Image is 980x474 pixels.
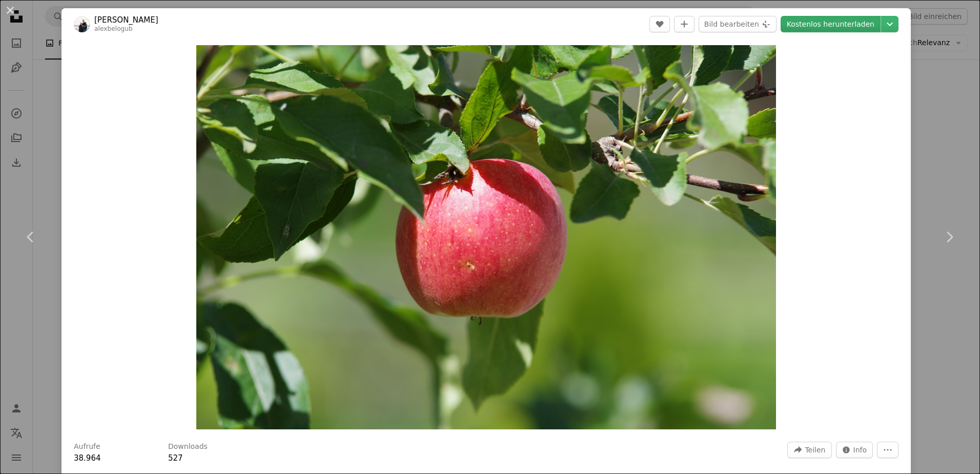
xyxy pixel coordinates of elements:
[74,453,101,463] span: 38.964
[649,16,670,32] button: Gefällt mir
[674,16,695,32] button: Zu Kollektion hinzufügen
[196,45,776,429] img: Ein roter Apfel, der von einem Ast hängt
[168,453,183,463] span: 527
[877,442,899,458] button: Weitere Aktionen
[781,16,881,32] a: Kostenlos herunterladen
[881,16,899,32] button: Downloadgröße auswählen
[918,188,980,286] a: Weiter
[787,442,831,458] button: Dieses Bild teilen
[94,25,133,32] a: alexbelogub
[94,15,158,25] a: [PERSON_NAME]
[699,16,777,32] button: Bild bearbeiten
[836,442,873,458] button: Statistiken zu diesem Bild
[853,442,867,458] span: Info
[74,442,100,452] h3: Aufrufe
[805,442,825,458] span: Teilen
[168,442,208,452] h3: Downloads
[74,16,90,32] img: Zum Profil von Alex Belogub
[196,45,776,429] button: Dieses Bild heranzoomen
